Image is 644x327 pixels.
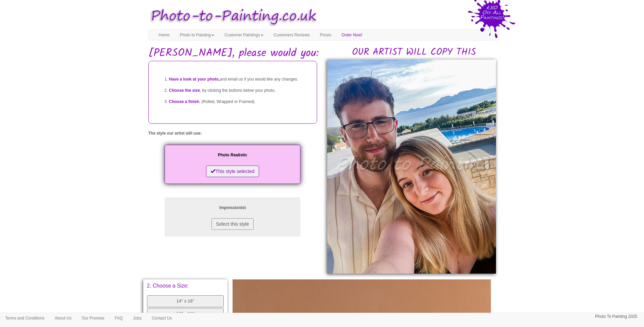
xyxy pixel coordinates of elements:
[147,283,224,289] p: 2. Choose a Size:
[315,30,336,40] a: Prices
[206,166,259,177] button: This style selected
[169,88,200,93] span: Choose the size
[169,74,310,85] li: and email us if you would like any changes.
[269,30,315,40] a: Customers Reviews
[332,47,496,58] h2: OUR ARTIST WILL COPY THIS
[175,30,219,40] a: Photo to Painting
[171,152,294,159] p: Photo Realistic
[76,313,109,323] a: Our Promise
[219,30,269,40] a: Customer Paintings
[211,218,253,230] button: Select this style
[169,85,310,96] li: , by clicking the buttons below your photo.
[595,313,637,320] p: Photo To Painting 2025
[148,131,202,136] label: The style our artist will use:
[148,47,496,59] h1: [PERSON_NAME], please would you:
[147,295,224,307] button: 14" x 18"
[110,313,128,323] a: FAQ
[128,313,147,323] a: Jobs
[50,313,76,323] a: About Us
[154,30,175,40] a: Home
[147,313,177,323] a: Contact Us
[147,308,224,320] button: 18" x 24"
[169,77,220,82] span: Have a look at your photo,
[171,204,294,211] p: Impressionist
[145,3,319,30] img: Photo to Painting
[336,30,367,40] a: Order Now!
[169,96,310,107] li: , (Rolled, Wrapped or Framed).
[327,59,496,274] img: Jack, please would you:
[169,99,199,104] span: Choose a finish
